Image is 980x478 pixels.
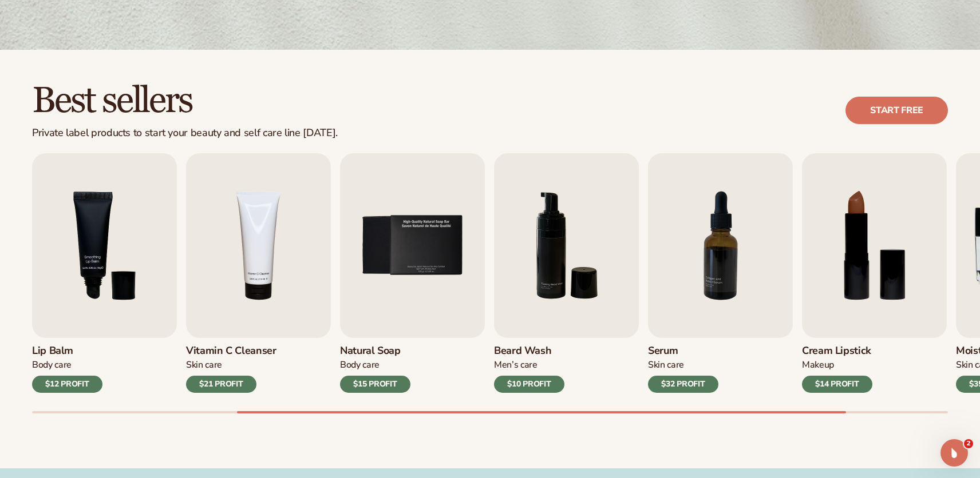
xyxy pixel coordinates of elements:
[802,376,872,393] div: $14 PROFIT
[494,376,564,393] div: $10 PROFIT
[964,439,973,448] span: 2
[340,345,410,357] h3: Natural Soap
[494,153,639,393] a: 6 / 9
[32,127,338,140] div: Private label products to start your beauty and self care line [DATE].
[32,153,177,393] a: 3 / 9
[186,345,276,357] h3: Vitamin C Cleanser
[802,153,947,393] a: 8 / 9
[648,359,718,371] div: Skin Care
[845,97,948,124] a: Start free
[648,153,793,393] a: 7 / 9
[802,345,872,357] h3: Cream Lipstick
[340,359,410,371] div: Body Care
[32,359,102,371] div: Body Care
[186,153,331,393] a: 4 / 9
[494,359,564,371] div: Men’s Care
[32,345,102,357] h3: Lip Balm
[32,82,338,120] h2: Best sellers
[494,345,564,357] h3: Beard Wash
[802,359,872,371] div: Makeup
[340,153,485,393] a: 5 / 9
[648,376,718,393] div: $32 PROFIT
[340,376,410,393] div: $15 PROFIT
[941,439,968,467] iframe: Intercom live chat
[32,376,102,393] div: $12 PROFIT
[186,376,256,393] div: $21 PROFIT
[648,345,718,357] h3: Serum
[186,359,276,371] div: Skin Care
